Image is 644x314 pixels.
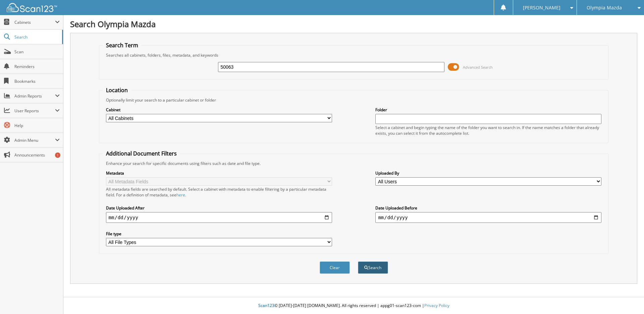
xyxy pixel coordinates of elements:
[375,107,601,113] label: Folder
[103,97,605,103] div: Optionally limit your search to a particular cabinet or folder
[610,282,644,314] iframe: Chat Widget
[14,64,60,69] span: Reminders
[70,18,637,29] h1: Search Olympia Mazda
[106,170,332,176] label: Metadata
[358,261,388,274] button: Search
[463,65,493,70] span: Advanced Search
[14,93,55,99] span: Admin Reports
[103,161,605,166] div: Enhance your search for specific documents using filters such as date and file type.
[103,150,180,157] legend: Additional Document Filters
[103,86,131,94] legend: Location
[7,3,57,12] img: scan123-logo-white.svg
[14,19,55,25] span: Cabinets
[106,186,332,198] div: All metadata fields are searched by default. Select a cabinet with metadata to enable filtering b...
[103,42,142,49] legend: Search Term
[523,6,560,10] span: [PERSON_NAME]
[424,303,449,308] a: Privacy Policy
[587,6,622,10] span: Olympia Mazda
[258,303,274,308] span: Scan123
[55,152,60,158] div: 1
[375,125,601,136] div: Select a cabinet and begin typing the name of the folder you want to search in. If the name match...
[14,152,60,158] span: Announcements
[375,205,601,211] label: Date Uploaded Before
[320,261,350,274] button: Clear
[106,231,332,237] label: File type
[103,52,605,58] div: Searches all cabinets, folders, files, metadata, and keywords
[63,298,644,314] div: © [DATE]-[DATE] [DOMAIN_NAME]. All rights reserved | appg01-scan123-com |
[14,137,55,143] span: Admin Menu
[375,212,601,223] input: end
[106,212,332,223] input: start
[14,34,59,40] span: Search
[106,205,332,211] label: Date Uploaded After
[375,170,601,176] label: Uploaded By
[106,107,332,113] label: Cabinet
[176,192,185,198] a: here
[14,49,60,55] span: Scan
[14,108,55,114] span: User Reports
[14,78,60,84] span: Bookmarks
[14,123,60,128] span: Help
